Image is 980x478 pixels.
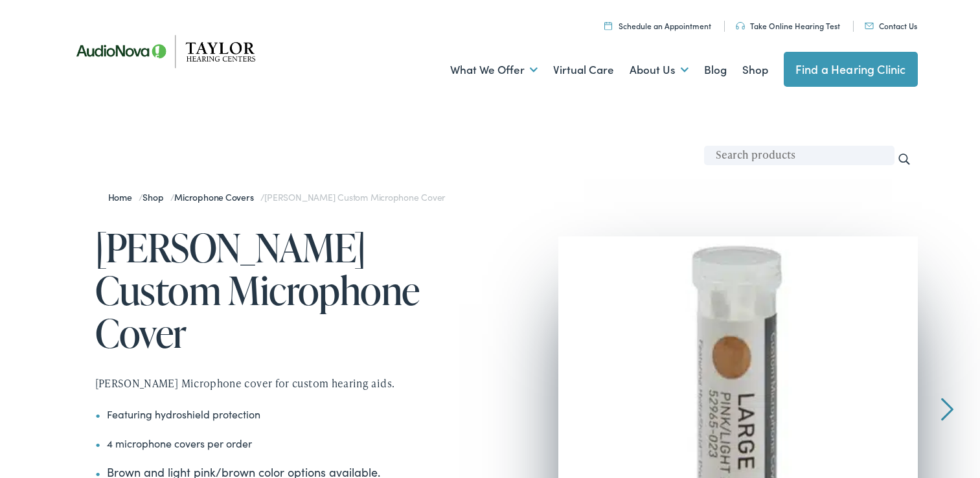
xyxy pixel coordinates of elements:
a: Shop [142,190,170,203]
input: Search [897,152,911,166]
a: What We Offer [450,46,538,94]
a: Schedule an Appointment [604,20,711,31]
span: [PERSON_NAME] Custom Microphone Cover [264,190,445,203]
span: [PERSON_NAME] Microphone cover for custom hearing aids. [95,376,395,391]
img: utility icon [736,22,745,30]
img: utility icon [604,21,612,30]
h1: [PERSON_NAME] Custom Microphone Cover [95,226,490,354]
a: Microphone Covers [174,190,260,203]
a: Home [108,190,139,203]
span: 4 microphone covers per order [107,436,252,450]
a: Blog [704,46,727,94]
a: Virtual Care [553,46,614,94]
span: / / / [108,190,446,203]
a: About Us [630,46,689,94]
a: Take Online Hearing Test [736,20,840,31]
span: Featuring hydroshield protection [107,407,260,421]
a: Shop [742,46,768,94]
input: Search products [704,146,895,165]
a: Contact Us [865,20,917,31]
img: utility icon [865,23,874,29]
a: Find a Hearing Clinic [784,52,918,87]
